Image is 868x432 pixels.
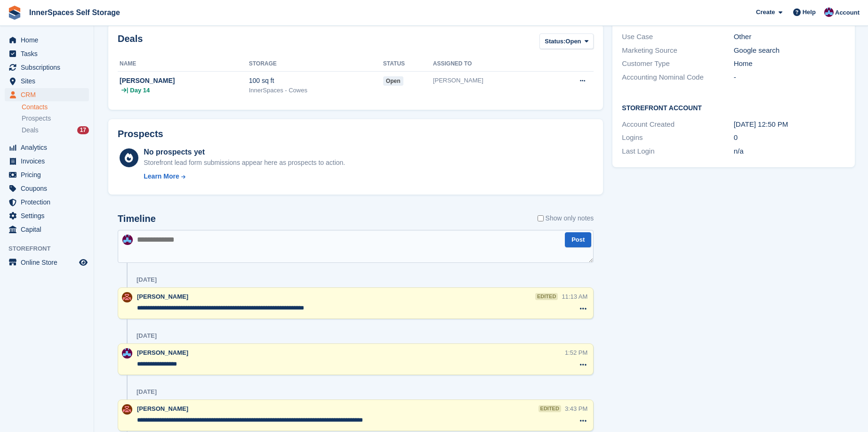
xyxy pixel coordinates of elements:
[130,86,150,95] span: Day 14
[622,132,733,143] div: Logins
[5,141,89,154] a: menu
[5,196,89,209] a: menu
[5,74,89,88] a: menu
[565,404,587,413] div: 3:43 PM
[8,244,94,253] span: Storefront
[122,404,132,415] img: Abby Tilley
[622,45,733,56] div: Marketing Source
[77,126,89,134] div: 17
[539,33,594,49] button: Status: Open
[118,213,156,224] h2: Timeline
[21,47,77,60] span: Tasks
[25,5,124,20] a: InnerSpaces Self Storage
[734,72,845,83] div: -
[137,349,188,356] span: [PERSON_NAME]
[144,171,179,181] div: Learn More
[824,8,834,17] img: Paul Allo
[249,57,383,72] th: Storage
[433,57,548,72] th: Assigned to
[734,45,845,56] div: Google search
[120,76,249,86] div: [PERSON_NAME]
[21,209,77,222] span: Settings
[538,213,544,223] input: Show only notes
[21,182,77,195] span: Coupons
[249,86,383,95] div: InnerSpaces - Cowes
[21,88,77,101] span: CRM
[137,332,157,340] div: [DATE]
[5,209,89,222] a: menu
[5,47,89,60] a: menu
[734,146,845,157] div: n/a
[835,8,860,17] span: Account
[21,155,77,168] span: Invoices
[545,37,565,46] span: Status:
[5,88,89,101] a: menu
[803,8,816,17] span: Help
[5,33,89,47] a: menu
[22,126,39,135] span: Deals
[622,146,733,157] div: Last Login
[122,235,133,245] img: Paul Allo
[21,168,77,181] span: Pricing
[5,61,89,74] a: menu
[122,348,132,359] img: Paul Allo
[249,76,383,86] div: 100 sq ft
[144,158,345,168] div: Storefront lead form submissions appear here as prospects to action.
[5,256,89,269] a: menu
[622,58,733,69] div: Customer Type
[622,72,733,83] div: Accounting Nominal Code
[122,292,132,302] img: Abby Tilley
[127,86,128,95] span: |
[433,76,548,85] div: [PERSON_NAME]
[144,147,345,158] div: No prospects yet
[622,32,733,42] div: Use Case
[535,293,558,300] div: edited
[734,58,845,69] div: Home
[22,114,89,123] a: Prospects
[5,223,89,236] a: menu
[622,119,733,130] div: Account Created
[622,103,845,112] h2: Storefront Account
[21,223,77,236] span: Capital
[118,57,249,72] th: Name
[118,129,163,139] h2: Prospects
[21,33,77,47] span: Home
[22,114,51,123] span: Prospects
[8,6,22,20] img: stora-icon-8386f47178a22dfd0bd8f6a31ec36ba5ce8667c1dd55bd0f319d3a0aa187defe.svg
[565,232,591,248] button: Post
[565,37,581,46] span: Open
[5,168,89,181] a: menu
[21,61,77,74] span: Subscriptions
[756,8,775,17] span: Create
[383,57,433,72] th: Status
[118,33,143,51] h2: Deals
[137,388,157,396] div: [DATE]
[734,132,845,143] div: 0
[137,405,188,412] span: [PERSON_NAME]
[21,141,77,154] span: Analytics
[5,182,89,195] a: menu
[5,155,89,168] a: menu
[21,256,77,269] span: Online Store
[137,276,157,284] div: [DATE]
[565,348,587,357] div: 1:52 PM
[562,292,587,301] div: 11:13 AM
[22,125,89,135] a: Deals 17
[22,103,89,112] a: Contacts
[137,293,188,300] span: [PERSON_NAME]
[21,74,77,88] span: Sites
[538,213,594,223] label: Show only notes
[383,76,403,86] span: open
[21,196,77,209] span: Protection
[734,32,845,42] div: Other
[734,119,845,130] div: [DATE] 12:50 PM
[538,405,561,412] div: edited
[78,257,89,268] a: Preview store
[144,171,345,181] a: Learn More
